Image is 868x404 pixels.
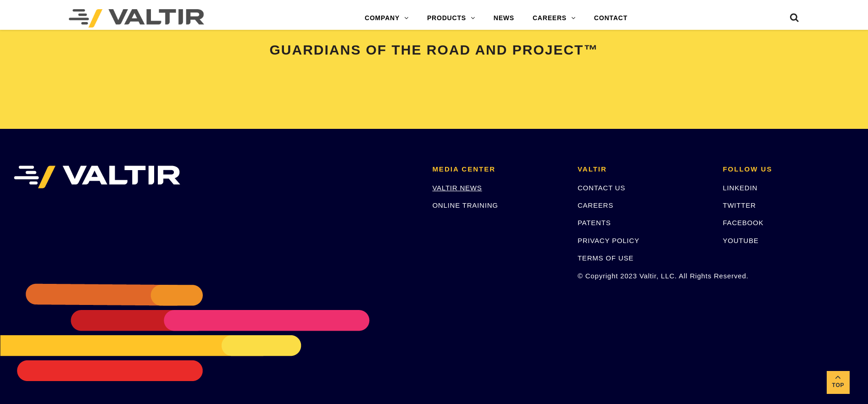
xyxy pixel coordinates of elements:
a: YOUTUBE [723,237,758,244]
a: Top [827,371,850,394]
h2: VALTIR [578,166,709,173]
a: NEWS [484,9,523,28]
a: COMPANY [356,9,418,28]
a: TWITTER [723,201,756,209]
a: CAREERS [523,9,585,28]
img: VALTIR [14,166,180,188]
a: CONTACT US [578,184,625,192]
a: PATENTS [578,219,611,227]
a: VALTIR NEWS [432,184,482,192]
h2: FOLLOW US [723,166,854,173]
a: PRODUCTS [418,9,484,28]
a: FACEBOOK [723,219,763,227]
a: CONTACT [585,9,637,28]
a: CAREERS [578,201,613,209]
a: ONLINE TRAINING [432,201,498,209]
a: PRIVACY POLICY [578,237,640,244]
img: Valtir [69,9,204,28]
h2: MEDIA CENTER [432,166,564,173]
a: TERMS OF USE [578,254,634,262]
p: © Copyright 2023 Valtir, LLC. All Rights Reserved. [578,271,709,281]
a: LINKEDIN [723,184,757,192]
span: Top [827,380,850,391]
span: GUARDIANS OF THE ROAD AND PROJECT™ [270,42,599,57]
